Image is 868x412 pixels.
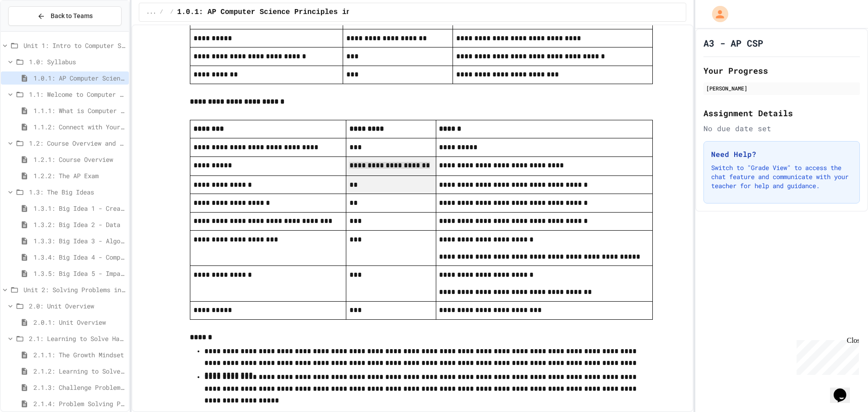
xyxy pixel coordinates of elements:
[51,11,93,21] span: Back to Teams
[33,366,125,376] span: 2.1.2: Learning to Solve Hard Problems
[29,138,125,148] span: 1.2: Course Overview and the AP Exam
[33,73,125,83] span: 1.0.1: AP Computer Science Principles in Python Course Syllabus
[793,336,859,375] iframe: chat widget
[29,301,125,311] span: 2.0: Unit Overview
[29,90,125,99] span: 1.1: Welcome to Computer Science
[33,383,125,392] span: 2.1.3: Challenge Problem - The Bridge
[711,149,852,160] h3: Need Help?
[33,252,125,262] span: 1.3.4: Big Idea 4 - Computing Systems and Networks
[711,163,852,190] p: Switch to "Grade View" to access the chat feature and communicate with your teacher for help and ...
[33,236,125,246] span: 1.3.3: Big Idea 3 - Algorithms and Programming
[160,9,163,16] span: /
[33,220,125,229] span: 1.3.2: Big Idea 2 - Data
[29,334,125,343] span: 2.1: Learning to Solve Hard Problems
[33,350,125,360] span: 2.1.1: The Growth Mindset
[703,4,731,24] div: My Account
[146,9,156,16] span: ...
[33,106,125,115] span: 1.1.1: What is Computer Science?
[703,123,860,134] div: No due date set
[33,171,125,180] span: 1.2.2: The AP Exam
[170,9,174,16] span: /
[8,6,122,26] button: Back to Teams
[177,7,451,18] span: 1.0.1: AP Computer Science Principles in Python Course Syllabus
[24,285,125,294] span: Unit 2: Solving Problems in Computer Science
[703,37,763,49] h1: A3 - AP CSP
[830,376,859,403] iframe: chat widget
[29,57,125,66] span: 1.0: Syllabus
[29,187,125,197] span: 1.3: The Big Ideas
[703,107,860,119] h2: Assignment Details
[33,155,125,164] span: 1.2.1: Course Overview
[33,399,125,408] span: 2.1.4: Problem Solving Practice
[33,317,125,327] span: 2.0.1: Unit Overview
[706,84,857,92] div: [PERSON_NAME]
[33,269,125,278] span: 1.3.5: Big Idea 5 - Impact of Computing
[33,122,125,132] span: 1.1.2: Connect with Your World
[33,204,125,213] span: 1.3.1: Big Idea 1 - Creative Development
[24,41,125,50] span: Unit 1: Intro to Computer Science
[4,4,62,57] div: Chat with us now!Close
[703,64,860,77] h2: Your Progress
